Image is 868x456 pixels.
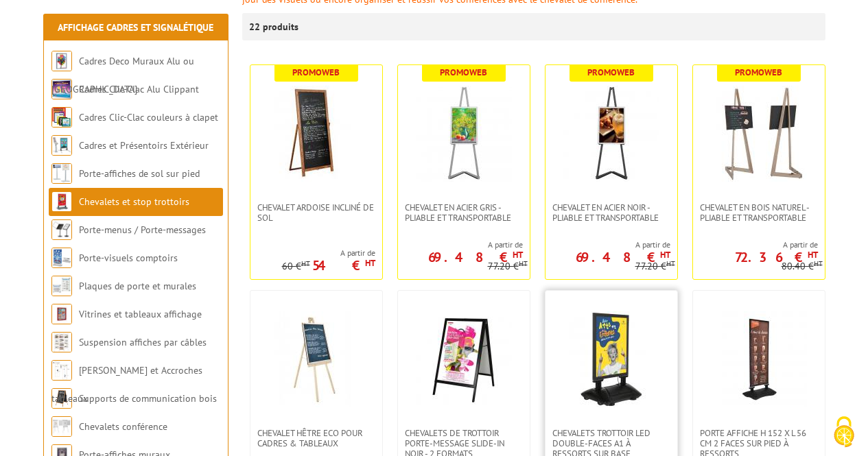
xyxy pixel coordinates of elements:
[51,304,72,324] img: Vitrines et tableaux affichage
[51,276,72,296] img: Plaques de porte et murales
[79,336,207,348] a: Suspension affiches par câbles
[398,239,523,250] span: A partir de
[301,259,310,268] sup: HT
[700,202,818,223] span: Chevalet en bois naturel - Pliable et transportable
[51,107,72,128] img: Cadres Clic-Clac couleurs à clapet
[546,202,677,223] a: Chevalet en Acier noir - Pliable et transportable
[563,311,659,407] img: Chevalets Trottoir LED double-faces A1 à ressorts sur base lestable.
[79,224,206,236] a: Porte-menus / Porte-messages
[268,86,364,182] img: Chevalet Ardoise incliné de sol
[58,21,213,34] a: Affichage Cadres et Signalétique
[416,311,512,407] img: Chevalets de trottoir porte-message Slide-in Noir - 2 formats
[79,139,209,152] a: Cadres et Présentoirs Extérieur
[693,202,825,223] a: Chevalet en bois naturel - Pliable et transportable
[735,253,818,261] p: 72.36 €
[51,219,72,240] img: Porte-menus / Porte-messages
[79,252,178,264] a: Porte-visuels comptoirs
[416,86,512,182] img: Chevalet en Acier gris - Pliable et transportable
[51,51,72,71] img: Cadres Deco Muraux Alu ou Bois
[292,67,340,78] b: Promoweb
[79,195,189,208] a: Chevalets et stop trottoirs
[711,311,807,407] img: Porte Affiche H 152 x L 56 cm 2 faces sur pied à ressorts
[250,202,382,223] a: Chevalet Ardoise incliné de sol
[268,311,364,407] img: Chevalet hêtre ECO pour cadres & tableaux
[250,428,382,448] a: Chevalet hêtre ECO pour cadres & tableaux
[827,415,861,449] img: Cookies (modal window)
[820,409,868,456] button: Cookies (modal window)
[546,239,670,250] span: A partir de
[79,308,202,320] a: Vitrines et tableaux affichage
[405,202,523,223] span: Chevalet en Acier gris - Pliable et transportable
[587,67,635,78] b: Promoweb
[782,261,823,272] p: 80.40 €
[51,55,194,95] a: Cadres Deco Muraux Alu ou [GEOGRAPHIC_DATA]
[79,83,199,95] a: Cadres Clic-Clac Alu Clippant
[51,163,72,184] img: Porte-affiches de sol sur pied
[488,261,528,272] p: 77.20 €
[282,261,310,272] p: 60 €
[282,248,375,259] span: A partir de
[51,248,72,268] img: Porte-visuels comptoirs
[79,111,218,123] a: Cadres Clic-Clac couleurs à clapet
[814,259,823,268] sup: HT
[79,280,196,292] a: Plaques de porte et murales
[808,249,818,261] sup: HT
[576,253,670,261] p: 69.48 €
[79,167,200,180] a: Porte-affiches de sol sur pied
[51,191,72,212] img: Chevalets et stop trottoirs
[365,257,375,269] sup: HT
[711,86,807,182] img: Chevalet en bois naturel - Pliable et transportable
[249,13,301,40] p: 22 produits
[257,202,375,223] span: Chevalet Ardoise incliné de sol
[735,67,782,78] b: Promoweb
[563,86,659,182] img: Chevalet en Acier noir - Pliable et transportable
[312,261,375,269] p: 54 €
[440,67,487,78] b: Promoweb
[398,202,530,223] a: Chevalet en Acier gris - Pliable et transportable
[51,332,72,352] img: Suspension affiches par câbles
[666,259,675,268] sup: HT
[51,135,72,156] img: Cadres et Présentoirs Extérieur
[660,249,670,261] sup: HT
[635,261,675,272] p: 77.20 €
[513,249,523,261] sup: HT
[519,259,528,268] sup: HT
[552,202,670,223] span: Chevalet en Acier noir - Pliable et transportable
[428,253,523,261] p: 69.48 €
[257,428,375,448] span: Chevalet hêtre ECO pour cadres & tableaux
[693,239,818,250] span: A partir de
